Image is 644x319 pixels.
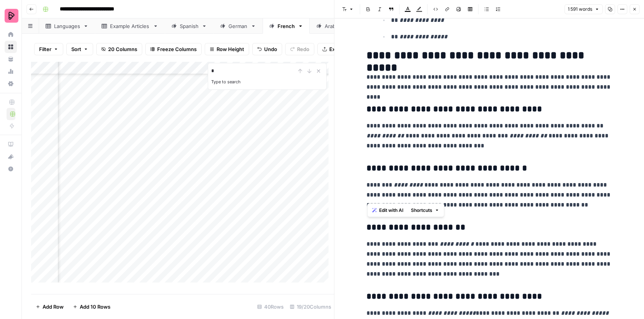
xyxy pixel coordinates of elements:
[5,151,16,162] div: What's new?
[252,43,282,55] button: Undo
[5,163,17,175] button: Help + Support
[314,66,323,76] button: Close Search
[5,9,18,23] img: Preply Logo
[263,18,310,34] a: French
[379,207,403,214] span: Edit with AI
[317,43,361,55] button: Export CSV
[5,65,17,78] a: Usage
[564,4,603,14] button: 1 591 words
[39,18,95,34] a: Languages
[297,45,309,53] span: Redo
[310,18,355,34] a: Arabic
[39,45,51,53] span: Filter
[254,301,287,313] div: 40 Rows
[205,43,249,55] button: Row Height
[110,22,150,30] div: Example Articles
[5,28,17,41] a: Home
[95,18,165,34] a: Example Articles
[80,303,110,311] span: Add 10 Rows
[5,138,17,150] a: AirOps Academy
[278,22,295,30] div: French
[211,79,241,84] label: Type to search
[5,53,17,65] a: Your Data
[31,301,68,313] button: Add Row
[264,45,277,53] span: Undo
[325,22,340,30] div: Arabic
[5,6,17,25] button: Workspace: Preply
[5,78,17,90] a: Settings
[66,43,93,55] button: Sort
[34,43,63,55] button: Filter
[165,18,214,34] a: Spanish
[68,301,115,313] button: Add 10 Rows
[71,45,81,53] span: Sort
[96,43,142,55] button: 20 Columns
[5,41,17,53] a: Browse
[408,205,442,215] button: Shortcuts
[217,45,244,53] span: Row Height
[287,301,334,313] div: 19/20 Columns
[411,207,432,214] span: Shortcuts
[329,45,356,53] span: Export CSV
[43,303,64,311] span: Add Row
[145,43,202,55] button: Freeze Columns
[228,22,248,30] div: German
[285,43,314,55] button: Redo
[157,45,197,53] span: Freeze Columns
[568,6,592,13] span: 1 591 words
[108,45,137,53] span: 20 Columns
[180,22,199,30] div: Spanish
[369,205,406,215] button: Edit with AI
[54,22,80,30] div: Languages
[214,18,263,34] a: German
[5,150,17,163] button: What's new?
